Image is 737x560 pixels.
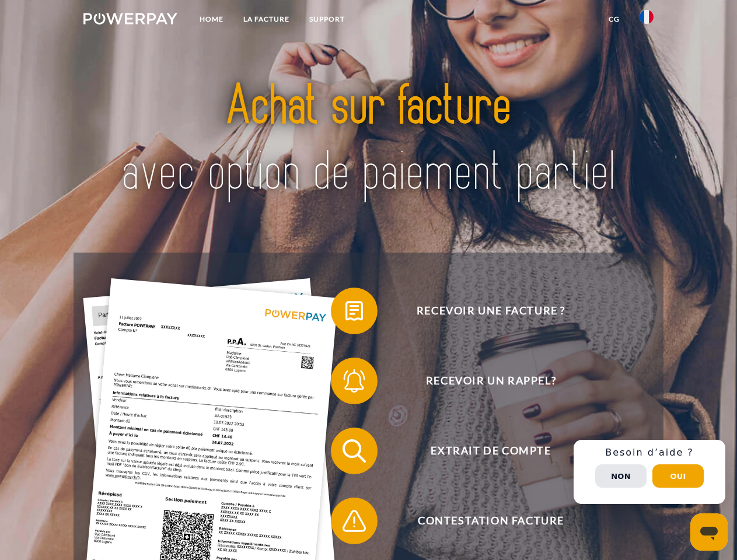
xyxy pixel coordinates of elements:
img: qb_search.svg [340,436,369,466]
a: Home [190,9,233,30]
h3: Besoin d’aide ? [581,447,718,459]
button: Recevoir un rappel? [331,358,634,404]
span: Recevoir une facture ? [348,288,634,334]
button: Oui [652,464,704,488]
span: Extrait de compte [348,428,634,474]
span: Contestation Facture [348,498,634,544]
img: qb_bill.svg [340,296,369,325]
iframe: Bouton de lancement de la fenêtre de messagerie [690,513,728,551]
button: Non [595,464,647,488]
img: title-powerpay_fr.svg [111,56,626,223]
div: Schnellhilfe [574,440,725,504]
img: qb_bell.svg [340,366,369,395]
img: fr [640,10,654,24]
button: Contestation Facture [331,498,634,544]
img: logo-powerpay-white.svg [83,13,177,24]
a: CG [599,9,630,30]
a: LA FACTURE [233,9,299,30]
button: Recevoir une facture ? [331,288,634,334]
img: qb_warning.svg [340,506,369,535]
button: Extrait de compte [331,428,634,474]
a: Support [299,9,355,30]
span: Recevoir un rappel? [348,358,634,404]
